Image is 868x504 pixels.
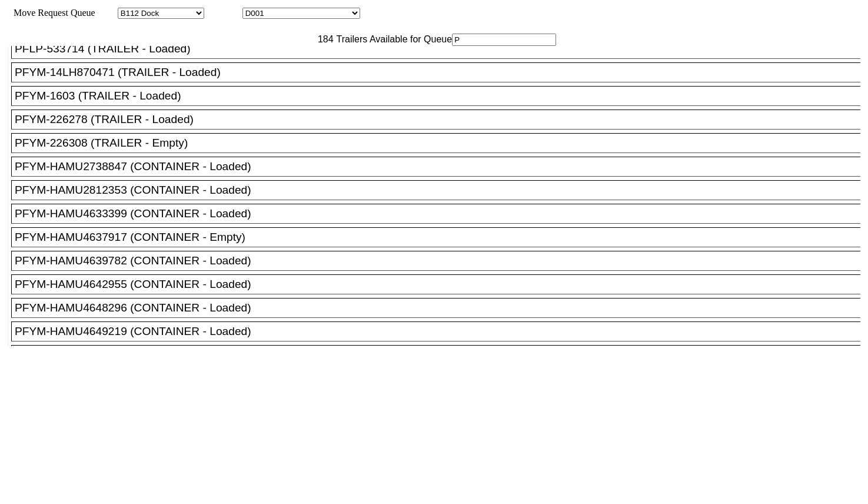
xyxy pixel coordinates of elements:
span: 184 [312,34,334,44]
div: PFYM-1603 (TRAILER - Loaded) [15,89,867,102]
div: PFYM-HAMU4648296 (CONTAINER - Loaded) [15,301,867,314]
input: Filter Available Trailers [452,34,556,46]
div: PFYM-HAMU4633399 (CONTAINER - Loaded) [15,207,867,220]
div: PFYM-HAMU2812353 (CONTAINER - Loaded) [15,184,867,197]
div: PFYM-14LH870471 (TRAILER - Loaded) [15,66,867,79]
span: Move Request Queue [8,8,95,18]
span: Trailers Available for Queue [334,34,453,44]
div: PFYM-HAMU4649219 (CONTAINER - Loaded) [15,325,867,338]
span: Location [207,8,240,18]
div: PFYM-HAMU4637917 (CONTAINER - Empty) [15,231,867,244]
div: PFYM-HAMU4642955 (CONTAINER - Loaded) [15,278,867,291]
div: PFYM-226308 (TRAILER - Empty) [15,137,867,150]
div: PFLP-533714 (TRAILER - Loaded) [15,42,867,55]
div: PFYM-226278 (TRAILER - Loaded) [15,113,867,126]
div: PFYM-HAMU2738847 (CONTAINER - Loaded) [15,160,867,173]
span: Area [97,8,115,18]
div: PFYM-HAMU4639782 (CONTAINER - Loaded) [15,254,867,267]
